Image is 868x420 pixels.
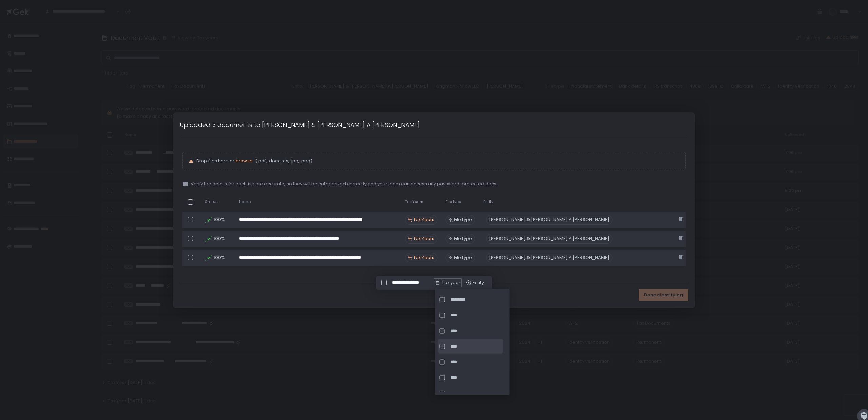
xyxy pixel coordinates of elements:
span: Tax Years [413,236,434,242]
span: File type [446,199,461,204]
h1: Uploaded 3 documents to [PERSON_NAME] & [PERSON_NAME] A [PERSON_NAME] [180,120,420,129]
p: Drop files here or [196,158,680,164]
span: Tax Years [405,199,423,204]
span: Tax Years [413,217,434,223]
span: Status [205,199,218,204]
span: (.pdf, .docx, .xls, .jpg, .png) [254,158,312,164]
span: 100% [213,236,224,242]
button: Entity [466,280,484,286]
span: File type [454,255,472,261]
span: Name [239,199,251,204]
button: browse [236,158,253,164]
div: [PERSON_NAME] & [PERSON_NAME] A [PERSON_NAME] [486,234,612,244]
span: File type [454,236,472,242]
span: Verify the details for each file are accurate, so they will be categorized correctly and your tea... [191,181,497,187]
span: Tax Years [413,255,434,261]
span: 100% [213,255,224,261]
button: Tax year [435,280,460,286]
div: [PERSON_NAME] & [PERSON_NAME] A [PERSON_NAME] [486,253,612,262]
span: 100% [213,217,224,223]
span: browse [236,157,253,164]
span: Entity [483,199,493,204]
span: File type [454,217,472,223]
div: [PERSON_NAME] & [PERSON_NAME] A [PERSON_NAME] [486,215,612,225]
